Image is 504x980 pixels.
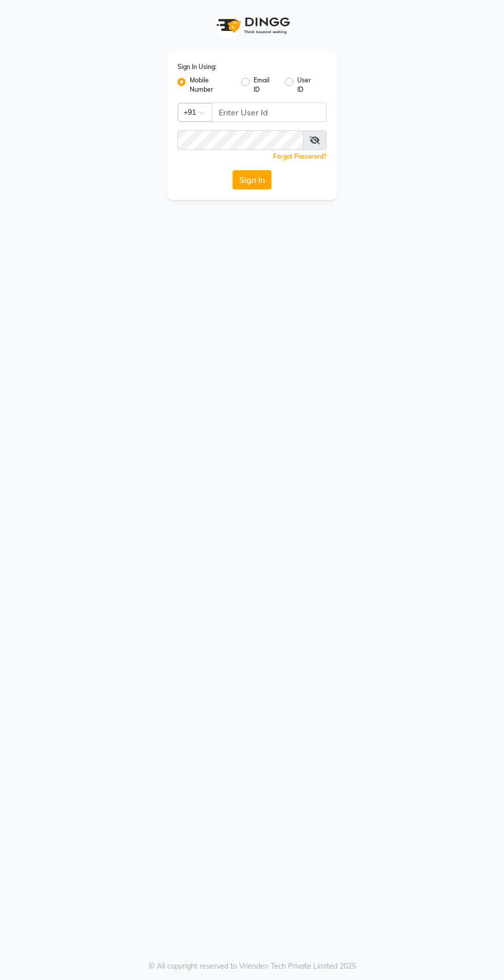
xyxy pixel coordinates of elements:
label: User ID [297,76,318,94]
button: Sign In [232,170,272,190]
label: Email ID [254,76,277,94]
label: Mobile Number [190,76,233,94]
img: logo1.svg [211,10,293,41]
input: Username [177,130,303,150]
label: Sign In Using: [177,62,217,72]
input: Username [212,103,327,122]
a: Forgot Password? [273,153,327,160]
